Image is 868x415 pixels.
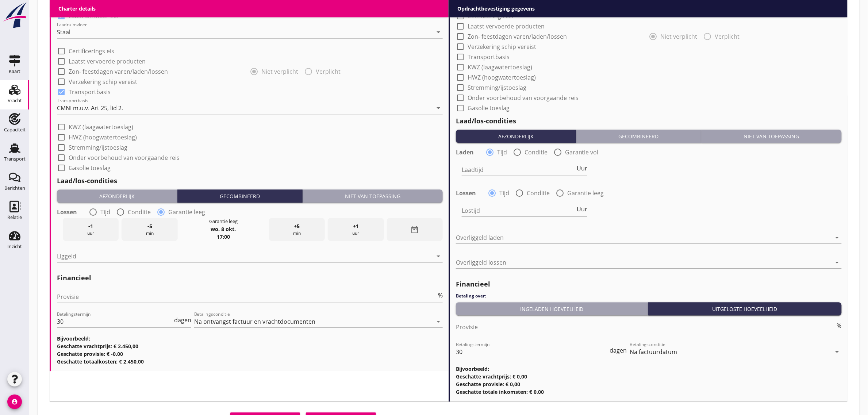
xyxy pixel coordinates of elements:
div: Uitgeloste hoeveelheid [651,305,839,313]
div: dagen [173,317,191,323]
div: Staal [57,29,70,35]
input: Provisie [57,291,437,303]
div: Gecombineerd [579,132,698,140]
div: Niet van toepassing [306,192,440,200]
h2: Financieel [456,279,842,289]
div: Gecombineerd [180,192,299,200]
h2: Laad/los-condities [456,116,842,126]
h3: Bijvoorbeeld: [57,335,443,342]
div: Relatie [7,215,22,220]
div: min [269,218,325,241]
label: Conditie [128,208,151,216]
label: Laatst vervoerde producten [69,58,146,65]
label: Onder voorbehoud van voorgaande reis [468,94,579,101]
i: date_range [410,225,419,234]
label: Onder voorbehoud van voorgaande reis [69,154,180,161]
h3: Bijvoorbeeld: [456,365,842,373]
div: Na ontvangst factuur en vrachtdocumenten [194,318,315,325]
label: Verzekering schip vereist [468,43,536,50]
label: Tijd [100,208,110,216]
input: Betalingstermijn [57,316,173,327]
div: CMNI m.u.v. Art 25, lid 2. [57,105,123,111]
label: Gasolie toeslag [69,164,111,172]
div: min [122,218,177,241]
label: Laadruimvloer eis [69,12,118,20]
div: Ingeladen hoeveelheid [459,305,645,313]
i: arrow_drop_down [833,233,842,242]
div: % [836,323,842,328]
div: Berichten [4,186,25,191]
div: uur [328,218,384,241]
input: Lostijd [462,205,575,216]
strong: Laden [456,149,474,156]
label: KWZ (laagwatertoeslag) [69,123,133,131]
div: dagen [608,347,627,353]
label: Laatst vervoerde producten [468,23,545,30]
label: Conditie [527,189,550,197]
strong: Lossen [57,208,77,216]
label: Garantie leeg [168,208,205,216]
label: Certificerings eis [69,47,114,55]
label: Certificerings eis [468,12,513,20]
img: logo-small.a267ee39.svg [1,2,28,29]
label: Transportbasis [69,88,111,96]
span: +1 [353,222,359,230]
i: arrow_drop_down [434,104,443,112]
h3: Geschatte provisie: € -0,00 [57,350,443,358]
h2: Financieel [57,273,443,283]
label: KWZ (laagwatertoeslag) [468,64,532,71]
h2: Laad/los-condities [57,176,443,186]
label: Laadruimvloer eis [468,2,517,9]
strong: Lossen [456,189,476,197]
div: Capaciteit [4,127,26,132]
label: Verzekering schip vereist [69,78,137,85]
button: Ingeladen hoeveelheid [456,302,648,315]
h3: Geschatte vrachtprijs: € 2.450,00 [57,342,443,350]
i: arrow_drop_down [833,258,842,267]
button: Gecombineerd [177,189,303,203]
span: -5 [147,222,152,230]
div: Inzicht [7,244,22,249]
span: Uur [577,165,587,171]
span: +5 [294,222,300,230]
i: arrow_drop_down [434,28,443,36]
label: Tijd [497,149,507,156]
label: Volle lading tot aangegeven hoeveelheid [69,2,180,9]
input: Betalingstermijn [456,346,608,358]
label: Garantie leeg [567,189,604,197]
input: Laadtijd [462,164,575,176]
h4: Betaling over: [456,293,842,299]
i: arrow_drop_down [833,347,842,356]
div: Afzonderlijk [459,132,573,140]
h3: Geschatte provisie: € 0,00 [456,380,842,388]
label: Zon- feestdagen varen/laden/lossen [468,33,567,40]
i: arrow_drop_down [434,317,443,326]
input: Provisie [456,321,836,333]
label: Stremming/ijstoeslag [468,84,526,91]
button: Niet van toepassing [303,189,443,203]
div: Na factuurdatum [630,349,677,355]
button: Afzonderlijk [456,130,576,143]
div: Vracht [8,98,22,103]
button: Gecombineerd [576,130,702,143]
div: Niet van toepassing [704,132,839,140]
div: % [437,292,443,298]
div: Garantie leeg [209,218,238,225]
label: Conditie [525,149,548,156]
i: arrow_drop_down [434,252,443,261]
span: -1 [88,222,93,230]
span: Uur [577,206,587,212]
h3: Geschatte totaalkosten: € 2.450,00 [57,358,443,365]
label: Zon- feestdagen varen/laden/lossen [69,68,168,75]
button: Afzonderlijk [57,189,177,203]
label: Gasolie toeslag [468,104,510,112]
div: uur [63,218,119,241]
h3: Geschatte vrachtprijs: € 0,00 [456,373,842,380]
label: Stremming/ijstoeslag [69,144,127,151]
i: account_circle [7,395,22,409]
div: Afzonderlijk [60,192,174,200]
h3: Geschatte totale inkomsten: € 0,00 [456,388,842,396]
button: Uitgeloste hoeveelheid [648,302,842,315]
label: HWZ (hoogwatertoeslag) [69,134,137,141]
label: Garantie vol [565,149,599,156]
